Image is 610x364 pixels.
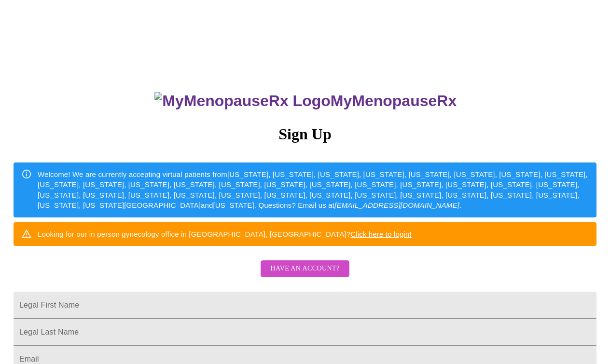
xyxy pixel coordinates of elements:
[334,201,459,209] em: [EMAIL_ADDRESS][DOMAIN_NAME]
[38,165,589,215] div: Welcome! We are currently accepting virtual patients from [US_STATE], [US_STATE], [US_STATE], [US...
[270,263,339,275] span: Have an account?
[15,92,597,110] h3: MyMenopauseRx
[38,225,412,243] div: Looking for our in person gynecology office in [GEOGRAPHIC_DATA], [GEOGRAPHIC_DATA]?
[14,125,596,143] h3: Sign Up
[258,271,351,279] a: Have an account?
[261,260,349,277] button: Have an account?
[154,92,330,110] img: MyMenopauseRx Logo
[350,230,412,238] a: Click here to login!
